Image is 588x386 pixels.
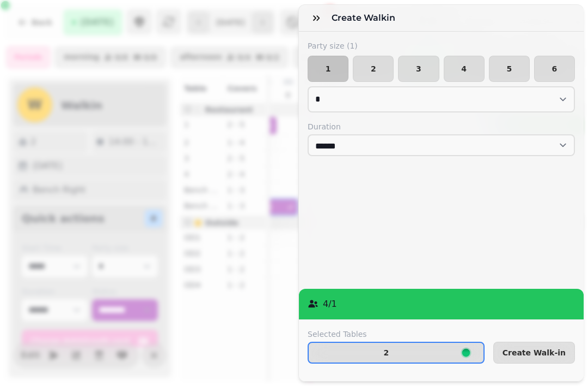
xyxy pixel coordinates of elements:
[353,56,394,82] button: 2
[453,65,475,73] span: 4
[323,298,337,311] p: 4 / 1
[362,65,384,73] span: 2
[534,56,575,82] button: 6
[308,329,485,340] label: Selected Tables
[308,56,348,82] button: 1
[383,349,389,357] p: 2
[308,121,575,132] label: Duration
[308,40,575,51] label: Party size ( 1 )
[498,65,520,73] span: 5
[332,11,400,25] h3: Create walkin
[317,65,339,73] span: 1
[489,56,530,82] button: 5
[543,65,566,73] span: 6
[407,65,430,73] span: 3
[444,56,485,82] button: 4
[398,56,439,82] button: 3
[308,342,485,364] button: 2
[493,342,575,364] button: Create Walk-in
[503,349,566,357] span: Create Walk-in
